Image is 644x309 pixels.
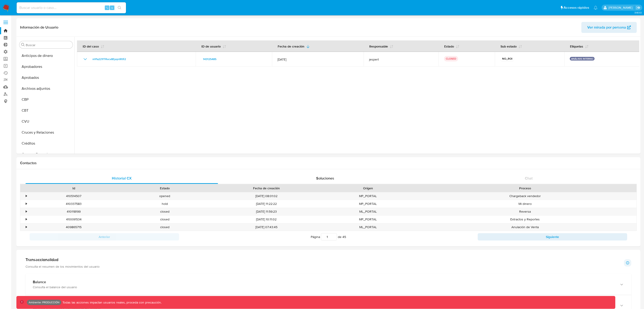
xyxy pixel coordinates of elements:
[316,176,334,181] span: Soluciones
[18,127,74,138] button: Cruces y Relaciones
[26,225,27,229] div: •
[210,208,322,215] div: [DATE] 11:59:23
[20,161,637,165] h1: Contactos
[210,192,322,200] div: [DATE] 08:01:02
[119,192,210,200] div: opened
[123,186,207,190] div: Estado
[26,209,27,214] div: •
[608,5,634,10] p: yamil.zavala@mercadolibre.com
[26,43,71,47] input: Buscar
[18,72,74,83] button: Aprobados
[119,223,210,231] div: closed
[26,194,27,198] div: •
[636,5,641,10] a: Salir
[17,5,126,11] input: Buscar usuario o caso...
[587,22,626,33] span: Ver mirada por persona
[210,200,322,208] div: [DATE] 11:22:22
[28,200,119,208] div: 410337583
[26,217,27,222] div: •
[323,223,414,231] div: ML_PORTAL
[29,301,59,303] p: Ambiente: PRODUCCIÓN
[210,223,322,231] div: [DATE] 07:43:45
[21,43,25,47] button: Buscar
[413,216,636,223] div: Extractos y Reportes
[18,138,74,149] button: Créditos
[30,233,179,240] button: Anterior
[478,233,627,240] button: Siguiente
[210,216,322,223] div: [DATE] 10:11:02
[26,202,27,206] div: •
[413,192,636,200] div: Chargeback vendedor
[115,5,124,11] button: search-icon
[311,233,346,240] span: Página de
[323,200,414,208] div: MP_PORTAL
[18,94,74,105] button: CBP
[28,192,119,200] div: 410514507
[31,186,116,190] div: Id
[413,223,636,231] div: Anulación de Venta
[105,5,109,10] span: ⌥
[119,208,210,215] div: closed
[28,216,119,223] div: 410091534
[342,235,346,239] span: 45
[111,5,113,10] span: s
[326,186,411,190] div: Origen
[18,50,74,61] button: Anticipos de dinero
[119,216,210,223] div: closed
[564,5,589,10] span: Accesos rápidos
[18,83,74,94] button: Archivos adjuntos
[18,61,74,72] button: Aprobadores
[213,186,319,190] div: Fecha de creación
[28,223,119,231] div: 409865715
[525,176,533,181] span: Chat
[20,25,58,30] h1: Información de Usuario
[417,186,633,190] div: Proceso
[61,300,162,305] p: Todas las acciones impactan usuarios reales, proceda con precaución.
[323,208,414,215] div: ML_PORTAL
[594,6,598,10] a: Notificaciones
[119,200,210,208] div: hold
[581,22,637,33] button: Ver mirada por persona
[18,105,74,116] button: CBT
[413,208,636,215] div: Reversa
[18,149,74,160] button: Cuentas Bancarias
[413,200,636,208] div: Mi dinero
[18,116,74,127] button: CVU
[323,216,414,223] div: MP_PORTAL
[28,208,119,215] div: 410118199
[323,192,414,200] div: MP_PORTAL
[112,176,132,181] span: Historial CX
